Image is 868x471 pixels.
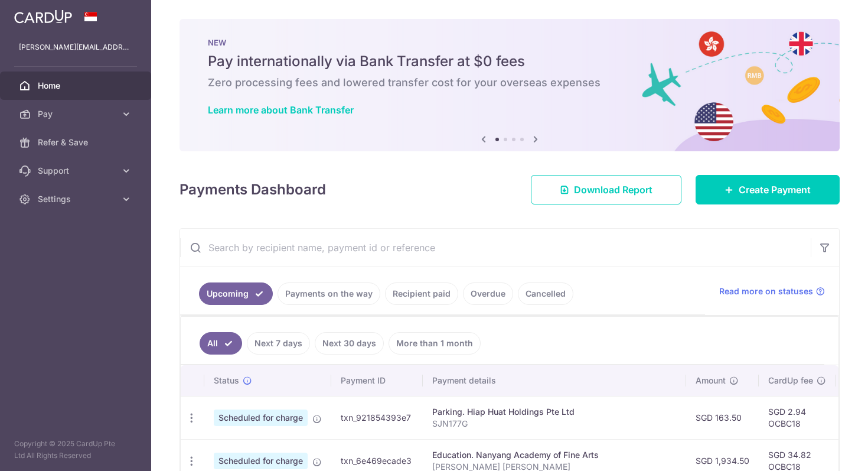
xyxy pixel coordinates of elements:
[214,453,308,469] span: Scheduled for charge
[686,396,759,439] td: SGD 163.50
[463,282,513,305] a: Overdue
[719,285,813,297] span: Read more on statuses
[385,282,458,305] a: Recipient paid
[423,365,686,396] th: Payment details
[200,332,242,355] a: All
[180,19,840,151] img: Bank transfer banner
[247,332,310,355] a: Next 7 days
[180,179,326,200] h4: Payments Dashboard
[38,108,116,120] span: Pay
[531,175,681,204] a: Download Report
[574,183,652,197] span: Download Report
[208,52,811,71] h5: Pay internationally via Bank Transfer at $0 fees
[19,41,132,53] p: [PERSON_NAME][EMAIL_ADDRESS][DOMAIN_NAME]
[518,282,573,305] a: Cancelled
[199,282,273,305] a: Upcoming
[38,193,116,205] span: Settings
[214,375,239,386] span: Status
[180,229,811,267] input: Search by recipient name, payment id or reference
[315,332,384,355] a: Next 30 days
[696,175,840,204] a: Create Payment
[432,418,677,430] p: SJN177G
[432,406,677,418] div: Parking. Hiap Huat Holdings Pte Ltd
[696,375,726,386] span: Amount
[331,365,423,396] th: Payment ID
[768,375,813,386] span: CardUp fee
[739,183,811,197] span: Create Payment
[208,76,811,90] h6: Zero processing fees and lowered transfer cost for your overseas expenses
[432,449,677,461] div: Education. Nanyang Academy of Fine Arts
[389,332,481,355] a: More than 1 month
[331,396,423,439] td: txn_921854393e7
[208,104,354,116] a: Learn more about Bank Transfer
[214,410,308,426] span: Scheduled for charge
[208,38,811,47] p: NEW
[38,165,116,177] span: Support
[719,285,825,297] a: Read more on statuses
[38,80,116,92] span: Home
[14,9,72,24] img: CardUp
[759,396,836,439] td: SGD 2.94 OCBC18
[278,282,380,305] a: Payments on the way
[38,137,116,148] span: Refer & Save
